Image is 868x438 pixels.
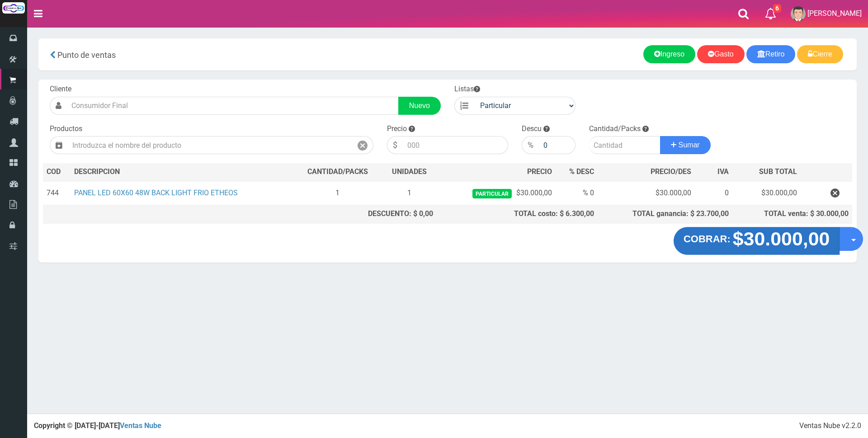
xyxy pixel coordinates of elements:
[736,209,849,219] div: TOTAL venta: $ 30.000,00
[43,163,71,181] th: COD
[797,45,843,63] a: Cierre
[717,167,729,176] span: IVA
[732,181,800,205] td: $30.000,00
[454,84,480,94] label: Listas
[67,97,399,115] input: Consumidor Final
[472,189,512,198] span: Particular
[556,181,598,205] td: % 0
[2,2,25,14] img: Logo grande
[387,136,403,154] div: $
[589,136,660,154] input: Cantidad
[746,45,796,63] a: Retiro
[297,209,433,219] div: DESCUENTO: $ 0,00
[68,136,352,154] input: Introduzca el nombre del producto
[522,124,542,134] label: Descu
[733,228,830,250] strong: $30.000,00
[43,181,71,205] td: 744
[674,227,840,255] button: COBRAR: $30.000,00
[382,163,436,181] th: UNIDADES
[50,84,71,94] label: Cliente
[120,421,161,430] a: Ventas Nube
[569,167,594,176] span: % DESC
[799,421,861,431] div: Ventas Nube v2.2.0
[440,209,594,219] div: TOTAL costo: $ 6.300,00
[522,136,539,154] div: %
[589,124,641,134] label: Cantidad/Packs
[643,45,695,63] a: Ingreso
[74,188,238,197] a: PANEL LED 60X60 48W BACK LIGHT FRIO ETHEOS
[660,136,711,154] button: Sumar
[527,167,552,177] span: PRECIO
[293,181,382,205] td: 1
[382,181,436,205] td: 1
[695,181,732,205] td: 0
[87,167,120,176] span: CRIPCION
[403,136,508,154] input: 000
[34,421,161,430] strong: Copyright © [DATE]-[DATE]
[697,45,745,63] a: Gasto
[437,181,556,205] td: $30.000,00
[601,209,729,219] div: TOTAL ganancia: $ 23.700,00
[293,163,382,181] th: CANTIDAD/PACKS
[50,124,82,134] label: Productos
[398,97,441,115] a: Nuevo
[679,141,700,149] span: Sumar
[651,167,691,176] span: PRECIO/DES
[598,181,695,205] td: $30.000,00
[387,124,407,134] label: Precio
[807,9,862,18] span: [PERSON_NAME]
[71,163,293,181] th: DES
[791,6,806,21] img: User Image
[759,167,797,177] span: SUB TOTAL
[773,4,781,13] span: 6
[57,50,116,60] span: Punto de ventas
[684,234,731,245] strong: COBRAR:
[539,136,576,154] input: 000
